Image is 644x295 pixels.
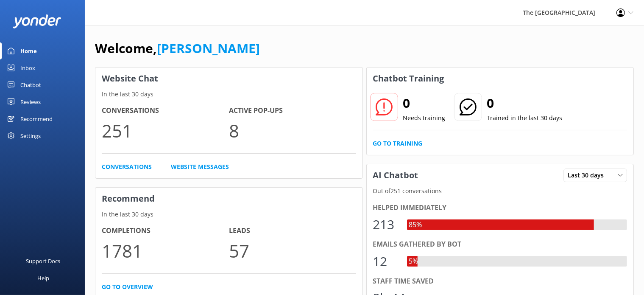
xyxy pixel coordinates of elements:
h3: Chatbot Training [367,67,451,90]
div: Recommend [20,110,53,127]
h2: 0 [487,93,563,113]
img: yonder-white-logo.png [13,14,61,28]
p: Needs training [403,113,446,123]
div: Help [37,270,49,287]
p: 1781 [102,236,229,265]
div: Inbox [20,59,35,76]
div: 213 [373,214,399,235]
div: 85% [407,219,424,230]
a: Go to Training [373,139,423,148]
p: Trained in the last 30 days [487,113,563,123]
div: Home [20,42,37,59]
p: In the last 30 days [95,210,362,219]
div: Emails gathered by bot [373,239,627,250]
h3: Website Chat [95,67,362,90]
p: In the last 30 days [95,90,362,99]
p: Out of 251 conversations [367,186,634,196]
div: Settings [20,127,41,144]
p: 251 [102,116,229,145]
div: 5% [407,256,421,267]
div: Chatbot [20,76,41,93]
div: Reviews [20,93,41,110]
a: [PERSON_NAME] [157,39,260,57]
a: Conversations [102,162,152,171]
h4: Leads [229,225,356,236]
a: Go to overview [102,282,153,292]
span: Last 30 days [568,171,609,180]
div: Staff time saved [373,276,627,287]
p: 57 [229,236,356,265]
a: Website Messages [171,162,229,171]
h4: Conversations [102,105,229,116]
h3: Recommend [95,188,362,210]
p: 8 [229,116,356,145]
div: Helped immediately [373,202,627,214]
h3: AI Chatbot [367,164,425,186]
h4: Active Pop-ups [229,105,356,116]
div: Support Docs [26,253,61,270]
h4: Completions [102,225,229,236]
h1: Welcome, [95,38,260,59]
div: 12 [373,251,399,272]
h2: 0 [403,93,446,113]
